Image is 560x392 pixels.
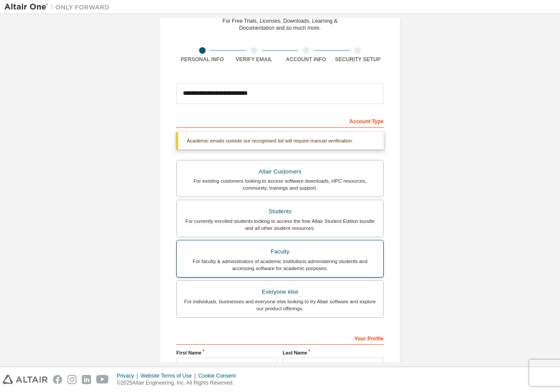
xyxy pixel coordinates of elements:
[176,132,384,149] div: Academic emails outside our recognised list will require manual verification.
[182,177,378,191] div: For existing customers looking to access software downloads, HPC resources, community, trainings ...
[176,349,277,356] label: First Name
[176,114,384,128] div: Account Type
[3,375,48,384] img: altair_logo.svg
[182,258,378,272] div: For faculty & administrators of academic institutions administering students and accessing softwa...
[223,17,338,31] div: For Free Trials, Licenses, Downloads, Learning & Documentation and so much more.
[198,372,241,379] div: Cookie Consent
[4,3,114,11] img: Altair One
[283,349,384,356] label: Last Name
[182,246,378,258] div: Faculty
[117,379,241,387] p: © 2025 Altair Engineering, Inc. All Rights Reserved.
[67,375,77,384] img: instagram.svg
[182,166,378,178] div: Altair Customers
[96,375,109,384] img: youtube.svg
[280,56,332,63] div: Account Info
[117,372,140,379] div: Privacy
[228,56,280,63] div: Verify Email
[140,372,198,379] div: Website Terms of Use
[82,375,91,384] img: linkedin.svg
[182,205,378,218] div: Students
[332,56,384,63] div: Security Setup
[53,375,62,384] img: facebook.svg
[176,56,228,63] div: Personal Info
[182,218,378,232] div: For currently enrolled students looking to access the free Altair Student Edition bundle and all ...
[182,298,378,312] div: For individuals, businesses and everyone else looking to try Altair software and explore our prod...
[176,331,384,345] div: Your Profile
[182,286,378,298] div: Everyone else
